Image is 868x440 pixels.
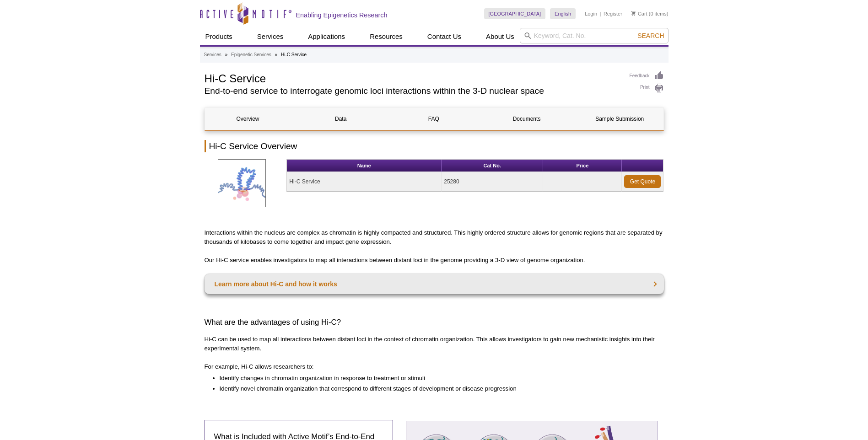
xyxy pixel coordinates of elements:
h2: Enabling Epigenetics Research [296,11,388,19]
a: FAQ [391,108,477,130]
a: Services [252,28,289,45]
td: 25280 [442,172,543,192]
span: Search [637,32,664,39]
a: Overview [205,108,291,130]
h2: Hi-C Service Overview [205,140,664,152]
button: Search [635,32,667,40]
a: Login [585,11,597,17]
li: Hi-C Service [281,52,307,57]
a: Contact Us [422,28,467,45]
a: Register [604,11,622,17]
li: (0 items) [631,8,669,19]
a: About Us [480,28,520,45]
li: Identify changes in chromatin organization in response to treatment or stimuli​ [220,374,655,383]
a: Services [204,51,221,59]
a: Sample Submission [577,108,663,130]
a: English [550,8,576,19]
h2: End-to-end service to interrogate genomic loci interactions within the 3-D nuclear space​ [205,87,620,95]
li: » [275,52,278,57]
a: Feedback [630,71,664,81]
p: For example, Hi-C allows researchers to: [205,362,664,371]
th: Name [287,160,442,172]
a: Get Quote [624,175,661,188]
img: Hi-C Service [218,159,266,207]
a: Resources [364,28,408,45]
img: Your Cart [631,11,636,16]
a: Documents [484,108,570,130]
a: Products [200,28,238,45]
h1: Hi-C Service [205,71,620,85]
a: Print [630,83,664,93]
input: Keyword, Cat. No. [520,28,669,43]
li: | [600,8,601,19]
li: Identify novel chromatin organization that correspond to different stages of development or disea... [220,384,655,393]
a: Cart [631,11,647,17]
a: Applications [302,28,350,45]
a: Data [298,108,384,130]
th: Price [543,160,622,172]
th: Cat No. [442,160,543,172]
p: Interactions within the nucleus are complex as chromatin is highly compacted and structured. This... [205,228,664,247]
p: Our Hi-C service enables investigators to map all interactions between distant loci in the genome... [205,256,664,265]
li: » [225,52,228,57]
h3: What are the advantages of using Hi-C? [205,317,664,328]
td: Hi-C Service [287,172,442,192]
a: Epigenetic Services [231,51,271,59]
a: [GEOGRAPHIC_DATA] [484,8,546,19]
a: Learn more about Hi-C and how it works [205,274,664,294]
p: Hi-C can be used to map all interactions between distant loci in the context of chromatin organiz... [205,335,664,353]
